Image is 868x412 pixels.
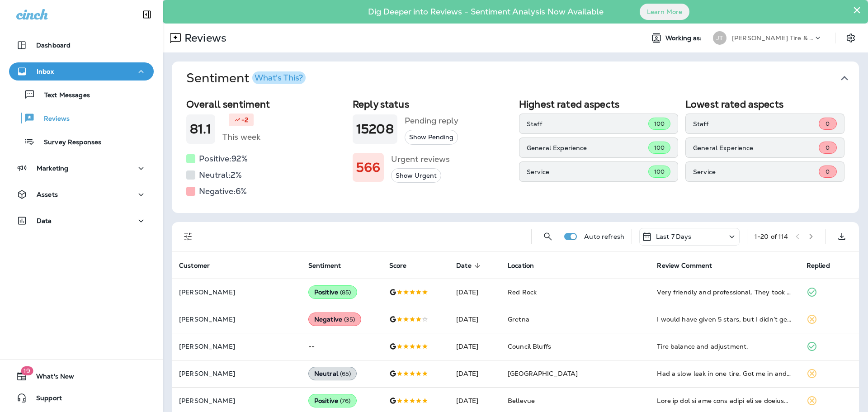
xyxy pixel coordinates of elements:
button: Close [853,3,861,17]
div: Positive [308,285,357,299]
td: [DATE] [449,360,500,387]
td: [DATE] [449,306,500,333]
button: SentimentWhat's This? [179,62,866,95]
span: Date [456,261,483,270]
h2: Overall sentiment [186,99,345,110]
p: Dig Deeper into Reviews - Sentiment Analysis Now Available [342,10,630,13]
button: Settings [843,30,859,46]
span: Customer [179,262,210,270]
h5: Urgent reviews [391,152,450,166]
h1: 81.1 [190,122,212,137]
button: Reviews [9,109,154,128]
p: Survey Responses [35,138,101,147]
button: Inbox [9,62,154,81]
span: Review Comment [657,262,712,270]
button: Assets [9,185,154,204]
div: Took my car in for some tires and an alignment. Initial service was great. I have a 23 year old c... [657,396,792,405]
span: Review Comment [657,261,724,270]
p: [PERSON_NAME] [179,289,294,296]
div: I would have given 5 stars, but I didn’t get a call when my tires arrived, so I had to postpone s... [657,315,792,324]
button: Search Reviews [539,227,557,246]
p: Marketing [37,165,68,172]
span: ( 76 ) [340,397,351,405]
h5: Positive: 92 % [199,152,248,166]
span: Date [456,262,472,270]
span: 100 [654,144,665,152]
button: Survey Responses [9,132,154,151]
span: What's New [27,373,74,384]
span: Score [389,262,407,270]
p: [PERSON_NAME] Tire & Auto [732,34,813,42]
p: [PERSON_NAME] [179,343,294,350]
span: 19 [21,366,33,375]
td: [DATE] [449,279,500,306]
h5: Pending reply [405,114,458,128]
div: Had a slow leak in one tire. Got me in and out in about 45 min. [657,369,792,378]
h1: 566 [356,160,380,175]
p: [PERSON_NAME] [179,370,294,377]
h2: Highest rated aspects [519,99,678,110]
div: Tire balance and adjustment. [657,342,792,351]
p: General Experience [527,144,648,152]
div: Neutral [308,367,357,380]
div: SentimentWhat's This? [172,95,859,213]
div: Very friendly and professional. They took the time to show me the issues that were found while in... [657,288,792,297]
p: [PERSON_NAME] [179,316,294,323]
p: Service [527,168,648,175]
span: ( 85 ) [340,289,351,296]
p: Staff [527,120,648,128]
h5: Negative: 6 % [199,184,247,199]
div: What's This? [255,74,303,82]
span: Customer [179,261,222,270]
span: Gretna [508,315,529,323]
span: ( 65 ) [340,370,351,378]
p: Reviews [35,115,70,123]
span: ( 35 ) [344,316,355,323]
button: Text Messages [9,85,154,104]
span: Working as: [665,34,704,42]
span: 0 [826,168,830,175]
button: Export as CSV [833,227,851,246]
button: Show Pending [405,130,458,145]
p: [PERSON_NAME] [179,397,294,404]
button: Show Urgent [391,168,441,183]
span: Location [508,261,546,270]
span: 100 [654,168,665,175]
p: Data [37,217,52,224]
span: Score [389,261,419,270]
h2: Reply status [353,99,512,110]
p: Last 7 Days [656,233,692,240]
h5: Neutral: 2 % [199,168,242,182]
p: Assets [37,191,58,198]
p: General Experience [693,144,819,152]
span: [GEOGRAPHIC_DATA] [508,369,578,378]
span: 0 [826,144,830,152]
p: Staff [693,120,819,128]
h2: Lowest rated aspects [685,99,844,110]
span: Council Bluffs [508,342,551,350]
div: 1 - 20 of 114 [755,233,788,240]
span: Red Rock [508,288,537,296]
button: Support [9,389,154,407]
p: Auto refresh [584,233,624,240]
td: -- [301,333,382,360]
p: Inbox [37,68,54,75]
span: Bellevue [508,397,535,405]
p: Reviews [181,31,226,45]
button: Data [9,212,154,230]
button: Collapse Sidebar [134,5,160,24]
div: Negative [308,313,361,326]
div: JT [713,31,726,45]
p: Dashboard [36,42,71,49]
div: Positive [308,394,357,407]
button: Learn More [640,4,689,20]
button: Marketing [9,159,154,177]
span: Support [27,394,62,405]
h1: Sentiment [186,71,306,86]
span: Replied [807,261,842,270]
button: Dashboard [9,36,154,54]
p: Text Messages [35,91,90,100]
span: Sentiment [308,262,341,270]
span: Replied [807,262,830,270]
button: Filters [179,227,197,246]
